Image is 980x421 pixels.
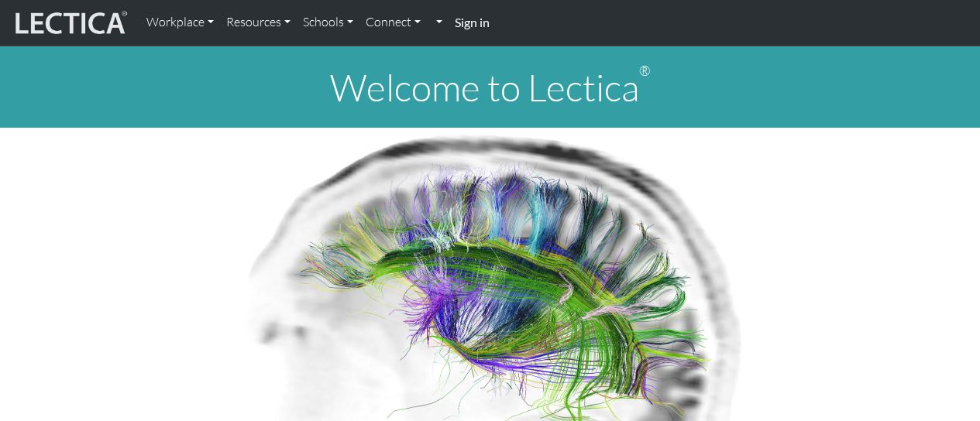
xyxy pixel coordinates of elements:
[639,62,651,79] sup: ®
[12,9,128,38] img: lecticalive
[359,6,427,39] a: Connect
[140,6,220,39] a: Workplace
[449,6,496,39] a: Sign in
[220,6,297,39] a: Resources
[297,6,359,39] a: Schools
[455,15,490,29] strong: Sign in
